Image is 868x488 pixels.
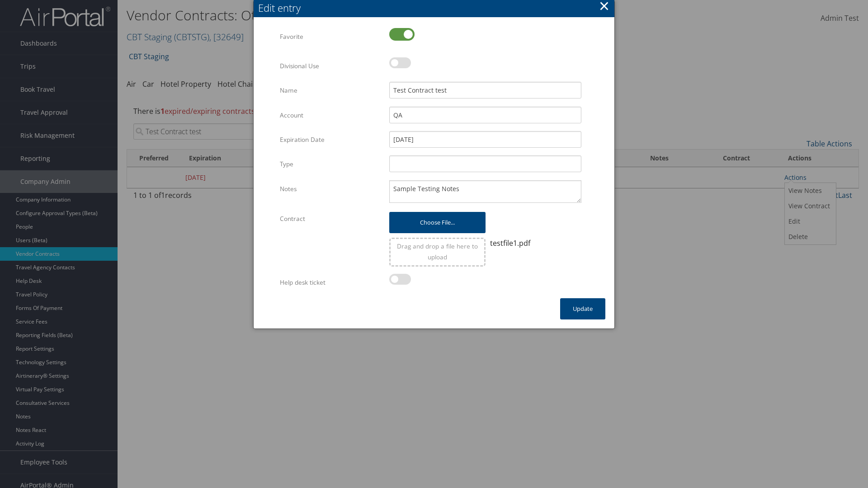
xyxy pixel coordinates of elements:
label: Help desk ticket [280,274,382,291]
label: Notes [280,180,382,197]
label: Type [280,155,382,173]
button: Update [560,298,605,319]
label: Name [280,82,382,99]
label: Contract [280,210,382,227]
div: Edit entry [258,1,614,15]
div: testfile1.pdf [490,238,581,249]
label: Expiration Date [280,131,382,148]
label: Account [280,107,382,124]
label: Divisional Use [280,57,382,75]
label: Favorite [280,28,382,45]
span: Drag and drop a file here to upload [397,242,478,261]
